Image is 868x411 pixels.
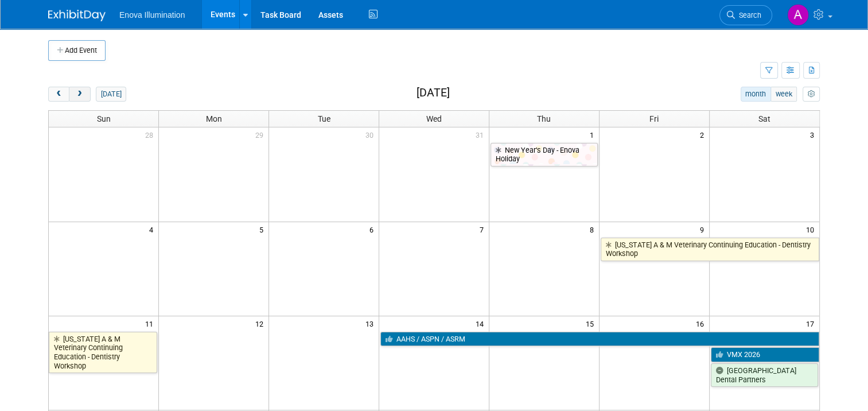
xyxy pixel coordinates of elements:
[589,222,599,236] span: 8
[805,316,819,331] span: 17
[119,10,185,20] span: Enova Illumination
[711,347,819,362] a: VMX 2026
[148,222,158,236] span: 4
[254,127,268,142] span: 29
[258,222,268,236] span: 5
[144,316,158,331] span: 11
[69,87,90,102] button: next
[49,332,157,374] a: [US_STATE] A & M Veterinary Continuing Education - Dentistry Workshop
[699,127,709,142] span: 2
[96,87,126,102] button: [DATE]
[711,363,818,387] a: [GEOGRAPHIC_DATA] Dental Partners
[805,222,819,236] span: 10
[585,316,599,331] span: 15
[537,114,551,123] span: Thu
[254,316,268,331] span: 12
[770,87,797,102] button: week
[741,87,771,102] button: month
[803,87,820,102] button: myCustomButton
[318,114,330,123] span: Tue
[474,316,489,331] span: 14
[787,4,809,26] img: Andrea Miller
[364,127,379,142] span: 30
[364,316,379,331] span: 13
[807,91,815,98] i: Personalize Calendar
[758,114,770,123] span: Sat
[48,40,106,61] button: Add Event
[589,127,599,142] span: 1
[380,332,819,347] a: AAHS / ASPN / ASRM
[97,114,111,123] span: Sun
[206,114,222,123] span: Mon
[144,127,158,142] span: 28
[735,11,761,20] span: Search
[601,238,819,261] a: [US_STATE] A & M Veterinary Continuing Education - Dentistry Workshop
[699,222,709,236] span: 9
[368,222,379,236] span: 6
[474,127,489,142] span: 31
[719,5,772,25] a: Search
[478,222,489,236] span: 7
[48,10,106,21] img: ExhibitDay
[48,87,69,102] button: prev
[417,87,450,99] h2: [DATE]
[649,114,659,123] span: Fri
[426,114,442,123] span: Wed
[491,143,598,166] a: New Year’s Day - Enova Holiday
[809,127,819,142] span: 3
[695,316,709,331] span: 16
